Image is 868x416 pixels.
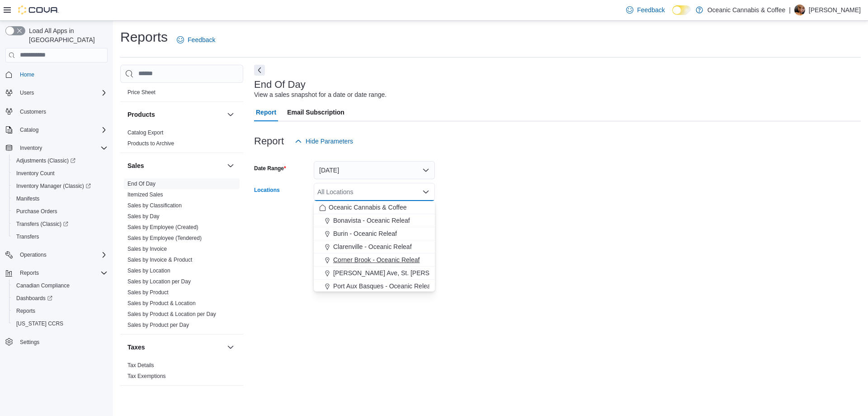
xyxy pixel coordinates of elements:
button: Sales [127,161,223,170]
span: Reports [16,307,35,315]
span: Sales by Employee (Created) [127,224,198,231]
span: Transfers [13,231,108,242]
button: Oceanic Cannabis & Coffee [314,201,435,214]
span: Hide Parameters [306,137,353,146]
span: Canadian Compliance [16,282,70,289]
button: Inventory [16,143,46,153]
button: Inventory [2,142,111,154]
div: Sales [120,178,243,334]
span: Transfers (Classic) [13,219,108,230]
input: Dark Mode [672,5,691,15]
span: Burin - Oceanic Releaf [333,229,397,238]
div: Products [120,127,243,153]
a: Inventory Manager (Classic) [13,181,94,191]
span: Tax Exemptions [127,373,166,380]
button: Inventory Count [9,167,111,180]
button: [DATE] [314,161,435,179]
span: Settings [16,336,108,348]
a: Sales by Product & Location per Day [127,311,216,317]
span: Inventory Count [16,170,55,177]
button: Operations [2,249,111,261]
span: Canadian Compliance [13,280,108,291]
h3: End Of Day [254,79,306,90]
h3: Sales [127,161,144,170]
span: Oceanic Cannabis & Coffee [329,203,407,212]
button: Close list of options [422,188,429,196]
span: Purchase Orders [16,208,57,215]
a: Inventory Count [13,168,58,179]
button: Sales [225,160,236,171]
span: Itemized Sales [127,191,163,198]
label: Date Range [254,165,286,172]
button: Next [254,65,265,76]
a: Customers [16,106,50,117]
span: Feedback [188,35,215,44]
span: Port Aux Basques - Oceanic Releaf [333,282,432,291]
span: Report [256,103,276,121]
a: Sales by Product per Day [127,322,189,328]
a: [US_STATE] CCRS [13,318,67,329]
button: Canadian Compliance [9,279,111,292]
span: Sales by Day [127,213,160,220]
a: Manifests [13,193,43,204]
a: Dashboards [13,293,56,304]
span: Tax Details [127,362,154,369]
a: Sales by Product [127,289,169,296]
span: Sales by Classification [127,202,182,209]
span: Sales by Product & Location [127,300,196,307]
span: Reports [20,269,39,277]
a: Sales by Invoice & Product [127,257,192,263]
span: Washington CCRS [13,318,108,329]
p: [PERSON_NAME] [809,5,861,15]
span: Inventory [20,144,42,152]
span: Sales by Employee (Tendered) [127,234,202,242]
span: Catalog [16,124,108,135]
span: Catalog [20,126,38,134]
button: Corner Brook - Oceanic Releaf [314,253,435,267]
span: Manifests [16,195,39,202]
button: Users [2,86,111,99]
a: Sales by Location per Day [127,278,191,285]
button: Home [2,68,111,81]
button: Clarenville - Oceanic Releaf [314,240,435,253]
button: [US_STATE] CCRS [9,317,111,330]
span: Bonavista - Oceanic Releaf [333,216,410,225]
a: Tax Details [127,362,154,368]
span: Transfers [16,233,39,240]
span: Users [16,87,108,98]
button: Reports [16,268,42,278]
h3: Report [254,136,284,147]
span: [US_STATE] CCRS [16,320,63,327]
a: Products to Archive [127,140,174,147]
a: Transfers (Classic) [13,219,72,230]
p: Oceanic Cannabis & Coffee [708,5,786,15]
a: Itemized Sales [127,191,163,198]
a: Catalog Export [127,129,163,136]
a: Reports [13,306,39,316]
span: Home [16,69,108,80]
button: Bonavista - Oceanic Releaf [314,214,435,227]
span: Corner Brook - Oceanic Releaf [333,255,420,264]
span: Email Subscription [287,103,344,121]
nav: Complex example [5,64,108,372]
span: Operations [20,251,47,258]
h1: Reports [120,28,168,46]
span: Sales by Location [127,267,170,274]
span: Inventory Count [13,168,108,179]
span: End Of Day [127,180,156,187]
a: Adjustments (Classic) [13,155,79,166]
span: Price Sheet [127,89,156,96]
a: Purchase Orders [13,206,61,217]
a: Price Sheet [127,89,156,96]
a: Sales by Employee (Tendered) [127,235,202,241]
span: Sales by Product per Day [127,321,189,329]
div: Taxes [120,360,243,385]
a: Sales by Invoice [127,246,167,252]
button: Products [127,110,223,119]
button: Catalog [2,124,111,136]
a: Dashboards [9,292,111,305]
button: Products [225,109,236,120]
h3: Products [127,110,155,119]
span: Sales by Product [127,289,169,296]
